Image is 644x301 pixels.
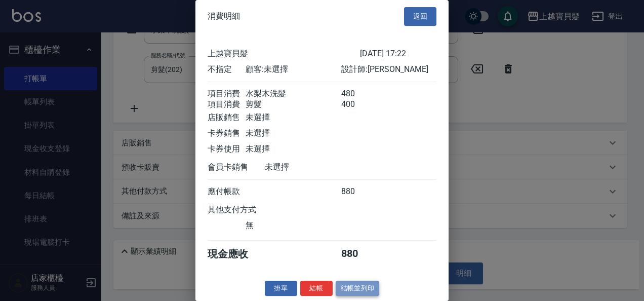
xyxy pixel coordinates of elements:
[246,144,341,155] div: 未選擇
[265,281,297,296] button: 掛單
[265,162,360,173] div: 未選擇
[341,186,379,197] div: 880
[208,144,246,155] div: 卡券使用
[360,49,436,59] div: [DATE] 17:22
[208,247,265,261] div: 現金應收
[208,64,246,75] div: 不指定
[246,89,341,99] div: 水梨木洗髮
[208,128,246,139] div: 卡券銷售
[246,128,341,139] div: 未選擇
[208,205,284,215] div: 其他支付方式
[208,11,240,21] span: 消費明細
[208,162,265,173] div: 會員卡銷售
[208,99,246,110] div: 項目消費
[341,64,436,75] div: 設計師: [PERSON_NAME]
[336,281,380,296] button: 結帳並列印
[246,112,341,123] div: 未選擇
[341,89,379,99] div: 480
[300,281,333,296] button: 結帳
[341,247,379,261] div: 880
[341,99,379,110] div: 400
[404,7,436,26] button: 返回
[246,99,341,110] div: 剪髮
[208,89,246,99] div: 項目消費
[246,64,341,75] div: 顧客: 未選擇
[208,49,360,59] div: 上越寶貝髮
[246,220,341,231] div: 無
[208,186,246,197] div: 應付帳款
[208,112,246,123] div: 店販銷售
